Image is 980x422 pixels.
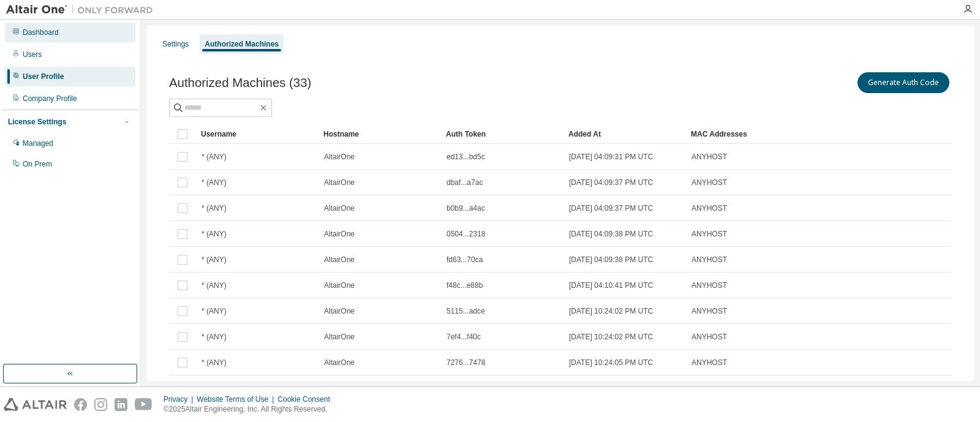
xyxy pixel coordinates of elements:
[568,124,681,144] div: Added At
[23,28,59,37] div: Dashboard
[201,124,314,144] div: Username
[324,281,355,290] span: AltairOne
[858,72,949,93] button: Generate Auth Code
[4,398,67,411] img: altair_logo.svg
[164,394,197,404] div: Privacy
[692,306,727,316] span: ANYHOST
[74,398,87,411] img: facebook.svg
[164,404,337,415] p: © 2025 Altair Engineering, Inc. All Rights Reserved.
[324,332,355,342] span: AltairOne
[6,4,159,16] img: Altair One
[202,358,227,367] span: * (ANY)
[447,255,483,265] span: fd63...70ca
[446,124,559,144] div: Auth Token
[569,255,653,265] span: [DATE] 04:09:38 PM UTC
[205,39,279,49] div: Authorized Machines
[569,332,653,342] span: [DATE] 10:24:02 PM UTC
[23,94,77,104] div: Company Profile
[202,203,227,213] span: * (ANY)
[324,306,355,316] span: AltairOne
[277,394,337,404] div: Cookie Consent
[324,358,355,367] span: AltairOne
[692,281,727,290] span: ANYHOST
[197,394,277,404] div: Website Terms of Use
[569,152,653,162] span: [DATE] 04:09:31 PM UTC
[115,398,127,411] img: linkedin.svg
[23,50,42,59] div: Users
[169,76,311,90] span: Authorized Machines (33)
[447,358,485,367] span: 7276...7478
[202,306,227,316] span: * (ANY)
[202,229,227,239] span: * (ANY)
[692,332,727,342] span: ANYHOST
[691,124,817,144] div: MAC Addresses
[447,178,483,187] span: dbaf...a7ac
[569,281,653,290] span: [DATE] 04:10:41 PM UTC
[447,306,485,316] span: 5115...adce
[324,255,355,265] span: AltairOne
[8,117,66,127] div: License Settings
[569,229,653,239] span: [DATE] 04:09:38 PM UTC
[202,152,227,162] span: * (ANY)
[135,398,153,411] img: youtube.svg
[324,229,355,239] span: AltairOne
[23,72,64,81] div: User Profile
[569,203,653,213] span: [DATE] 04:09:37 PM UTC
[323,124,436,144] div: Hostname
[202,332,227,342] span: * (ANY)
[324,178,355,187] span: AltairOne
[202,255,227,265] span: * (ANY)
[692,255,727,265] span: ANYHOST
[23,159,52,169] div: On Prem
[23,138,53,148] div: Managed
[447,281,483,290] span: f48c...e88b
[692,229,727,239] span: ANYHOST
[324,203,355,213] span: AltairOne
[202,178,227,187] span: * (ANY)
[94,398,107,411] img: instagram.svg
[447,229,485,239] span: 0504...2318
[692,203,727,213] span: ANYHOST
[569,178,653,187] span: [DATE] 04:09:37 PM UTC
[692,178,727,187] span: ANYHOST
[447,203,485,213] span: b0b9...a4ac
[202,281,227,290] span: * (ANY)
[569,358,653,367] span: [DATE] 10:24:05 PM UTC
[569,306,653,316] span: [DATE] 10:24:02 PM UTC
[447,152,485,162] span: ed13...bd5c
[447,332,481,342] span: 7ef4...f40c
[162,39,189,49] div: Settings
[324,152,355,162] span: AltairOne
[692,152,727,162] span: ANYHOST
[692,358,727,367] span: ANYHOST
